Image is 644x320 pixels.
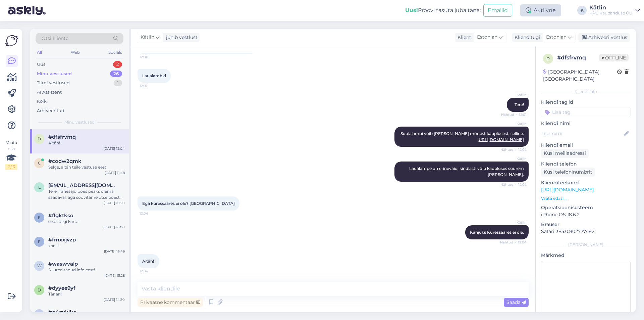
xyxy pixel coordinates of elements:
a: [URL][DOMAIN_NAME] [477,137,524,142]
div: Arhiveeri vestlus [578,33,630,42]
span: Estonian [477,34,497,41]
p: Klienditeekond [541,179,631,186]
div: Klienditugi [512,34,540,41]
div: Privaatne kommentaar [138,298,203,307]
div: Minu vestlused [37,71,72,77]
span: f [38,239,41,244]
div: Socials [107,48,123,57]
div: [DATE] 15:28 [104,273,125,278]
span: Nähtud ✓ 12:01 [501,112,527,117]
div: juhib vestlust [163,34,198,41]
span: 12:04 [140,269,165,274]
p: Kliendi tag'id [541,99,631,106]
a: [URL][DOMAIN_NAME] [541,187,594,193]
div: [DATE] 16:00 [104,225,125,230]
div: Suured tänud info eest! [48,267,125,273]
div: Küsi telefoninumbrit [541,168,595,177]
span: l [38,185,41,190]
div: K [577,6,587,15]
div: [DATE] 11:48 [105,170,125,175]
span: d [546,56,550,61]
b: Uus! [405,7,418,13]
span: #codw2qmk [48,158,82,164]
p: Märkmed [541,252,631,259]
div: # dfsfrvmq [557,54,599,62]
div: Arhiveeritud [37,107,64,114]
span: 12:04 [140,211,165,216]
button: Emailid [483,4,512,17]
div: Aitäh! [48,140,125,146]
div: [DATE] 15:46 [104,249,125,254]
div: Proovi tasuta juba täna: [405,6,481,14]
span: Otsi kliente [42,35,68,42]
span: d [38,136,41,141]
span: Kätlin [501,92,527,97]
span: Nähtud ✓ 12:04 [500,240,527,245]
div: Tänan! [48,291,125,297]
span: Laualampe on erinevaid, kindlasti võib kaupluses suurem [PERSON_NAME]. [409,166,525,177]
span: Estonian [546,34,567,41]
span: #fmxxjvzp [48,237,76,243]
p: Kliendi telefon [541,161,631,168]
span: Tere! [515,102,524,107]
span: Kätlin [501,220,527,225]
a: KätlinKPG Kaubanduse OÜ [589,5,640,16]
div: AI Assistent [37,89,62,96]
div: [GEOGRAPHIC_DATA], [GEOGRAPHIC_DATA] [543,68,617,83]
div: [PERSON_NAME] [541,242,631,248]
span: Nähtud ✓ 12:02 [500,147,527,152]
div: [DATE] 14:30 [104,297,125,302]
span: q [38,312,41,317]
p: Kliendi nimi [541,120,631,127]
span: 12:00 [140,54,165,59]
p: iPhone OS 18.6.2 [541,211,631,218]
p: Vaata edasi ... [541,195,631,201]
div: Klient [455,34,471,41]
span: f [38,215,41,220]
div: Kõik [37,98,47,105]
span: #q4qvklkq [48,309,76,315]
span: #flgktkso [48,213,73,219]
p: Kliendi email [541,142,631,149]
input: Lisa tag [541,107,631,117]
div: Tiimi vestlused [37,80,70,86]
div: xbn. l. [48,243,125,249]
span: d [38,287,41,292]
span: Aitäh! [142,259,154,264]
div: Selge, aitäh teile vastuse eest [48,164,125,170]
span: #waswvalp [48,261,78,267]
img: Askly Logo [5,34,18,47]
div: Aktiivne [520,4,561,16]
div: Küsi meiliaadressi [541,149,589,158]
span: Minu vestlused [64,119,95,125]
span: Ega kuressaares ei ole? [GEOGRAPHIC_DATA] [142,201,235,206]
div: 26 [110,71,122,77]
div: Kliendi info [541,89,631,95]
span: Kätlin [141,34,154,41]
span: Kätlin [501,121,527,126]
div: All [36,48,43,57]
div: 2 [113,61,122,68]
input: Lisa nimi [541,130,623,137]
span: #dfsfrvmq [48,134,76,140]
span: 12:01 [140,83,165,88]
span: Laualambid [142,73,166,78]
span: Kahjuks Kuressaares ei ole. [470,230,524,235]
div: 1 [114,80,122,86]
div: Tere! Tähesaju poes peaks olema saadaval, aga soovitame otse poest siiski üle uurida, kaupluse nu... [48,188,125,200]
div: [DATE] 12:04 [104,146,125,151]
span: w [37,263,42,268]
div: 2 / 3 [5,164,17,170]
span: c [38,161,41,166]
div: Vaata siia [5,140,17,170]
div: Uus [37,61,45,68]
span: Saada [506,299,526,305]
span: Nähtud ✓ 12:02 [500,182,527,187]
span: logistics@nicopack.eu [48,182,118,188]
span: Soolalampi võib [PERSON_NAME] mõnest kauplusest, selline: [400,131,524,142]
div: Kätlin [589,5,633,10]
div: seda oligi karta [48,219,125,225]
span: Kätlin [501,156,527,161]
span: #dyyee9yf [48,285,75,291]
span: Offline [599,54,629,61]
